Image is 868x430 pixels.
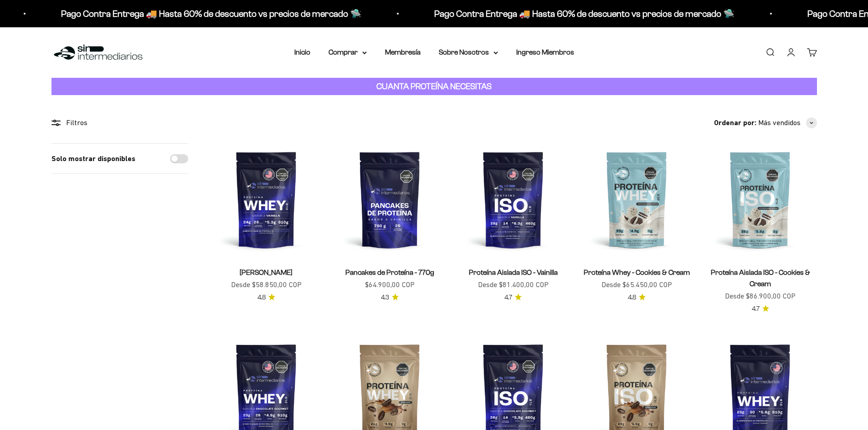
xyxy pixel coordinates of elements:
span: 4.8 [257,293,266,303]
span: Ordenar por: [714,117,756,129]
strong: CUANTA PROTEÍNA NECESITAS [376,81,492,91]
a: Proteína Whey - Cookies & Cream [584,268,690,276]
a: [PERSON_NAME] [240,268,293,276]
label: Solo mostrar disponibles [51,153,135,165]
a: 4.34.3 de 5.0 estrellas [381,293,399,303]
a: Proteína Aislada ISO - Cookies & Cream [711,268,810,288]
a: Proteína Aislada ISO - Vainilla [469,268,558,276]
sale-price: $64.900,00 COP [365,279,415,291]
a: 4.84.8 de 5.0 estrellas [628,293,646,303]
a: Ingreso Miembros [516,48,574,56]
a: 4.74.7 de 5.0 estrellas [504,293,522,303]
span: 4.8 [628,293,636,303]
div: Filtros [51,117,188,129]
button: Más vendidos [758,117,817,129]
summary: Comprar [329,46,367,58]
sale-price: Desde $58.850,00 COP [231,279,302,291]
span: 4.7 [752,304,760,314]
a: Membresía [385,48,421,56]
p: Pago Contra Entrega 🚚 Hasta 60% de descuento vs precios de mercado 🛸 [60,6,360,21]
p: Pago Contra Entrega 🚚 Hasta 60% de descuento vs precios de mercado 🛸 [433,6,734,21]
sale-price: Desde $65.450,00 COP [601,279,672,291]
a: Inicio [294,48,310,56]
span: 4.7 [504,293,512,303]
sale-price: Desde $86.900,00 COP [725,290,796,302]
a: Pancakes de Proteína - 770g [345,268,434,276]
a: 4.84.8 de 5.0 estrellas [257,293,275,303]
summary: Sobre Nosotros [439,46,498,58]
a: 4.74.7 de 5.0 estrellas [752,304,769,314]
span: Más vendidos [758,117,801,129]
span: 4.3 [381,293,389,303]
sale-price: Desde $81.400,00 COP [478,279,549,291]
